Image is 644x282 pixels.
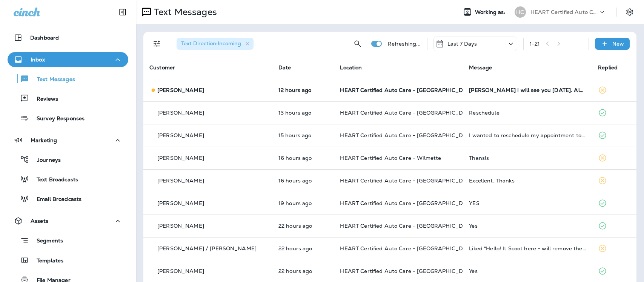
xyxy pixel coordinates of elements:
div: HC [515,6,526,18]
span: Customer [149,64,175,71]
p: Survey Responses [29,115,85,123]
button: Dashboard [8,30,128,45]
div: Keisha I will see you tomorrow. Along with oil change and rotating tires, I need new rear window ... [469,87,586,93]
button: Segments [8,232,128,248]
p: Refreshing... [388,41,421,47]
p: [PERSON_NAME] [157,155,204,161]
div: I wanted to reschedule my appointment to 10 o'clock on Wednesday, will that work? [469,132,586,138]
p: Aug 11, 2025 08:10 PM [278,87,328,93]
p: Aug 11, 2025 10:12 AM [278,245,328,251]
p: HEART Certified Auto Care [530,9,598,15]
p: Last 7 Days [447,41,477,47]
p: Text Broadcasts [29,176,78,184]
button: Email Broadcasts [8,191,128,207]
p: [PERSON_NAME] [157,87,204,93]
span: Location [340,64,362,71]
button: Text Messages [8,71,128,87]
button: Search Messages [350,36,365,51]
p: Aug 11, 2025 04:20 PM [278,155,328,161]
div: Thansls [469,155,586,161]
button: Text Broadcasts [8,171,128,187]
p: Segments [29,238,63,245]
button: Survey Responses [8,110,128,126]
p: [PERSON_NAME] / [PERSON_NAME] [157,245,257,251]
span: Message [469,64,492,71]
p: Assets [31,218,48,224]
div: Yes [469,223,586,229]
p: Journeys [29,157,61,164]
button: Filters [149,36,164,51]
p: Email Broadcasts [29,196,81,203]
button: Marketing [8,133,128,148]
div: Liked “Hello! It Scoot here - will remove the C300 from your profile. Have a great day!” [469,245,586,251]
p: [PERSON_NAME] [157,268,204,274]
p: Aug 11, 2025 04:39 PM [278,132,328,138]
p: Text Messages [151,6,217,18]
p: Reviews [29,96,58,103]
div: Text Direction:Incoming [177,38,254,50]
p: Aug 11, 2025 06:38 PM [278,110,328,116]
p: Aug 11, 2025 03:54 PM [278,178,328,184]
p: Inbox [31,57,45,63]
button: Settings [623,5,636,19]
p: New [612,41,624,47]
span: HEART Certified Auto Care - [GEOGRAPHIC_DATA] [340,132,475,139]
p: [PERSON_NAME] [157,110,204,116]
p: [PERSON_NAME] [157,223,204,229]
span: HEART Certified Auto Care - [GEOGRAPHIC_DATA] [340,109,475,116]
span: Date [278,64,291,71]
button: Journeys [8,152,128,167]
p: Templates [29,257,63,265]
p: Marketing [31,137,57,143]
span: HEART Certified Auto Care - [GEOGRAPHIC_DATA] [340,177,475,184]
p: Aug 11, 2025 10:14 AM [278,223,328,229]
button: Assets [8,213,128,228]
button: Templates [8,252,128,268]
span: HEART Certified Auto Care - [GEOGRAPHIC_DATA] [340,200,475,207]
div: YES [469,200,586,206]
div: Reschedule [469,110,586,116]
span: Replied [598,64,618,71]
div: Excellent. Thanks [469,178,586,184]
div: Yes [469,268,586,274]
p: Aug 11, 2025 10:11 AM [278,268,328,274]
p: Text Messages [29,76,75,83]
p: Aug 11, 2025 12:58 PM [278,200,328,206]
div: 1 - 21 [530,41,540,47]
p: [PERSON_NAME] [157,132,204,138]
p: [PERSON_NAME] [157,178,204,184]
button: Collapse Sidebar [112,5,133,20]
span: Working as: [475,9,507,15]
span: HEART Certified Auto Care - Wilmette [340,155,441,161]
span: HEART Certified Auto Care - [GEOGRAPHIC_DATA] [340,222,475,229]
button: Inbox [8,52,128,67]
p: Dashboard [30,35,59,41]
span: Text Direction : Incoming [181,40,241,47]
span: HEART Certified Auto Care - [GEOGRAPHIC_DATA] [340,87,475,93]
p: [PERSON_NAME] [157,200,204,206]
span: HEART Certified Auto Care - [GEOGRAPHIC_DATA] [340,245,475,252]
button: Reviews [8,90,128,106]
span: HEART Certified Auto Care - [GEOGRAPHIC_DATA] [340,268,475,274]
